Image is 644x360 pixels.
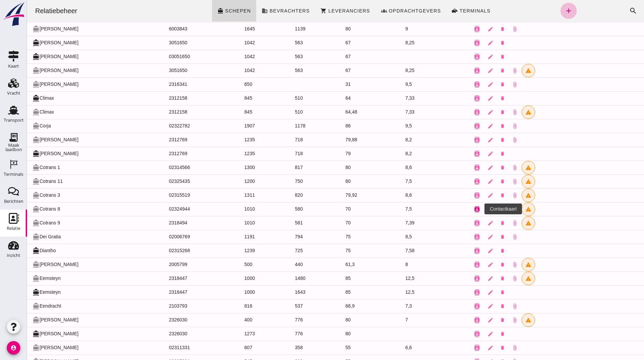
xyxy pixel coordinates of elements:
i: contacts [447,220,453,226]
td: 1042 [212,50,262,64]
i: directions_boat [5,247,13,254]
td: 2103793 [137,299,212,313]
i: delete [473,110,478,115]
td: 8,2 [373,133,438,147]
i: edit [460,192,467,198]
td: 12,5 [373,285,438,299]
i: contacts [447,26,453,32]
td: 64,48 [313,105,373,119]
i: delete [473,331,478,336]
i: attach_file [485,220,491,226]
i: edit [460,165,467,171]
td: 2326030 [137,313,212,327]
td: 80 [313,327,373,341]
i: delete [473,193,478,198]
i: warning [498,206,504,212]
td: 80 [313,313,373,327]
i: edit [460,54,467,60]
i: search [602,7,610,15]
td: 1480 [262,271,313,285]
td: 8 [373,258,438,271]
i: attach_file [485,275,491,282]
div: Terminals [4,172,23,176]
i: front_loader [425,8,431,14]
i: delete [473,96,478,101]
td: 64 [313,91,373,105]
i: contacts [447,40,453,46]
i: directions_boat [190,8,196,14]
i: edit [460,331,467,337]
i: directions_boat [5,136,13,143]
td: 510 [262,105,313,119]
div: Kaart [8,64,19,68]
td: 31 [313,77,373,91]
td: 8,25 [373,36,438,50]
i: edit [460,275,467,282]
i: edit [460,40,467,46]
div: Berichten [4,199,23,203]
td: 607 [212,341,262,355]
span: Terminals [432,8,463,14]
i: delete [473,304,478,309]
i: directions_boat [5,316,13,323]
td: 581 [262,216,313,230]
i: attach_file [485,206,491,212]
td: 1042 [212,36,262,50]
i: contacts [447,81,453,88]
i: attach_file [485,317,491,323]
i: edit [460,68,467,74]
i: directions_boat [5,95,13,102]
i: delete [473,82,478,87]
td: 537 [262,299,313,313]
i: edit [460,220,467,226]
td: 6,6 [373,341,438,355]
td: 85 [313,271,373,285]
td: 67 [313,36,373,50]
i: directions_boat [5,178,13,185]
td: 580 [262,202,313,216]
i: delete [473,137,478,142]
td: 80 [313,161,373,174]
i: edit [460,345,467,351]
td: 1042 [212,64,262,77]
i: contacts [447,192,453,198]
td: 67 [313,50,373,64]
i: contacts [447,303,453,309]
td: 9,5 [373,119,438,133]
td: 1311 [212,188,262,202]
i: contacts [447,262,453,268]
td: 86 [313,119,373,133]
i: delete [473,220,478,225]
i: delete [473,40,478,45]
i: edit [460,178,467,185]
td: 02315519 [137,188,212,202]
i: attach_file [485,26,491,32]
td: 845 [212,91,262,105]
td: 817 [262,161,313,174]
i: attach_file [485,192,491,198]
i: directions_boat [5,330,13,337]
td: 1200 [212,174,262,188]
i: delete [473,317,478,322]
td: 75 [313,244,373,258]
i: delete [473,262,478,267]
i: edit [460,262,467,268]
td: 1273 [212,327,262,341]
td: 2312769 [137,133,212,147]
td: 75 [313,230,373,244]
td: 816 [212,299,262,313]
td: 776 [262,327,313,341]
i: contacts [447,248,453,254]
td: 1010 [212,202,262,216]
td: 718 [262,147,313,161]
i: attach_file [485,262,491,268]
td: 67 [313,64,373,77]
i: attach_file [485,165,491,171]
i: delete [473,54,478,59]
td: 03051650 [137,50,212,64]
i: delete [473,123,478,128]
i: warning [498,220,504,226]
td: 02314566 [137,161,212,174]
td: 750 [262,174,313,188]
i: warning [498,192,504,198]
